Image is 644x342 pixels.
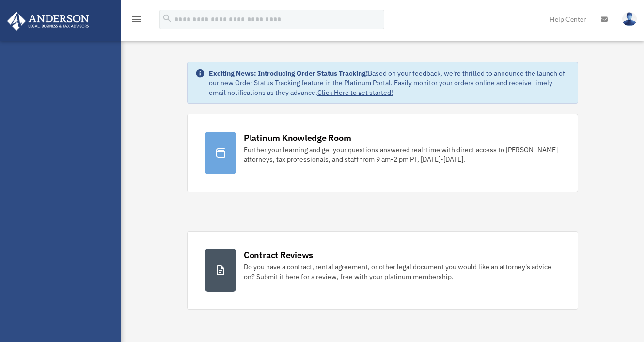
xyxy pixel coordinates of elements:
a: Platinum Knowledge Room Further your learning and get your questions answered real-time with dire... [187,114,578,192]
img: User Pic [622,12,637,26]
div: Based on your feedback, we're thrilled to announce the launch of our new Order Status Tracking fe... [209,68,570,97]
img: Anderson Advisors Platinum Portal [4,12,92,31]
a: Contract Reviews Do you have a contract, rental agreement, or other legal document you would like... [187,231,578,310]
a: menu [131,17,142,25]
div: Contract Reviews [244,249,313,261]
div: Further your learning and get your questions answered real-time with direct access to [PERSON_NAM... [244,145,560,164]
i: menu [131,14,142,25]
div: Platinum Knowledge Room [244,132,351,144]
strong: Exciting News: Introducing Order Status Tracking! [209,69,368,78]
a: Click Here to get started! [317,88,393,97]
i: search [162,13,173,24]
div: Do you have a contract, rental agreement, or other legal document you would like an attorney's ad... [244,262,560,281]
